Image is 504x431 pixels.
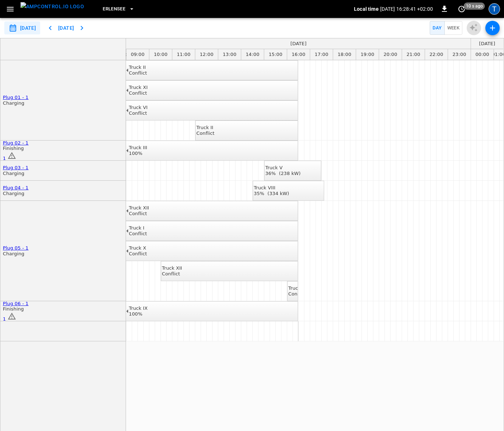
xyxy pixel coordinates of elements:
div: 11:00 [172,49,195,60]
div: Truck II [129,65,147,70]
div: Truck II [196,125,215,131]
div: 15:00 [264,49,287,60]
div: 36% (238 kW) [265,171,301,176]
button: set refresh interval [456,3,467,15]
div: 00:00 [471,49,494,60]
div: Truck V [265,165,301,171]
div: Truck VIII [254,185,289,191]
div: Truck XII [162,265,182,271]
button: [DATE] [55,22,78,35]
span: 1 [3,156,6,161]
div: 100% [129,151,147,156]
div: Truck III [129,145,147,151]
img: ampcontrol.io logo [20,2,84,11]
a: Plug 03 - 1 [3,165,29,170]
div: 17:00 [310,49,333,60]
button: Erlensee [100,2,137,16]
div: 22:00 [425,49,448,60]
a: Plug 01 - 1 [3,95,29,100]
button: Week [444,21,463,35]
a: 1 [3,316,16,322]
a: 1 [3,156,16,161]
div: Conflict [129,110,148,116]
div: Conflict [129,90,148,96]
div: Finishing [3,146,29,151]
div: 18:00 [333,49,356,60]
div: 100% [129,311,148,317]
div: Conflict [162,271,182,277]
div: Truck VI [129,105,148,110]
div: 19:00 [356,49,379,60]
p: Local time [354,5,379,13]
div: 21:00 [402,49,425,60]
div: [DATE] [290,41,307,47]
div: 10:00 [149,49,172,60]
div: Conflict [196,131,215,136]
p: [DATE] 16:28:41 +02:00 [380,5,433,13]
span: 1 [3,316,6,322]
div: Conflict [288,291,307,297]
button: Day [430,21,444,35]
div: Truck X [129,245,147,251]
a: Plug 06 - 1 [3,301,29,306]
div: profile-icon [489,3,500,15]
div: 09:00 [126,49,149,60]
div: Truck XI [129,85,148,90]
a: Plug 05 - 1 [3,245,29,251]
div: Conflict [129,251,147,257]
div: Charging [3,251,29,257]
div: 20:00 [379,49,402,60]
div: Truck IX [129,306,148,311]
div: 23:00 [448,49,471,60]
span: 10 s ago [464,3,485,10]
div: Conflict [129,211,149,217]
div: Conflict [129,231,147,237]
button: Bookings optimization is disabled, since Ampcontrol can't find any planned routes to use for the ... [467,21,481,35]
div: 13:00 [218,49,241,60]
div: 12:00 [195,49,218,60]
div: Charging [3,191,29,196]
div: Conflict [129,70,147,76]
div: Truck I [288,285,307,291]
div: Finishing [3,306,29,312]
div: [DATE] [479,41,495,47]
a: Plug 04 - 1 [3,185,29,190]
a: Plug 02 - 1 [3,140,29,146]
div: Charging [3,100,29,106]
div: Truck I [129,225,147,231]
div: 14:00 [241,49,264,60]
div: 16:00 [287,49,310,60]
div: 35% (334 kW) [254,191,289,196]
span: Erlensee [103,5,125,13]
div: Charging [3,171,29,176]
div: Truck XII [129,205,149,211]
